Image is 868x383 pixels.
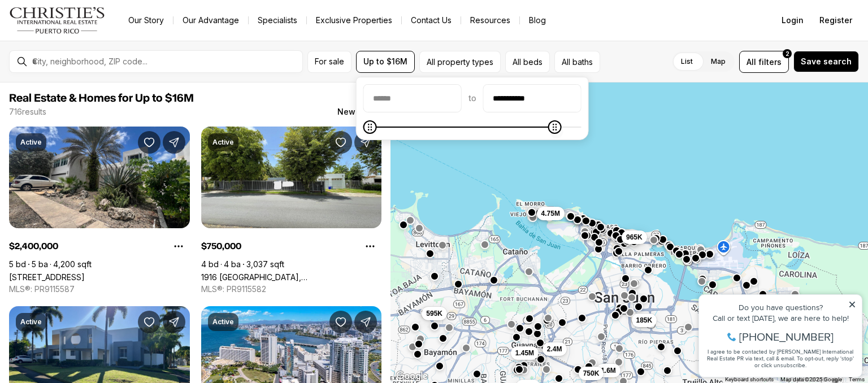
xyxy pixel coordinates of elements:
[819,16,852,25] span: Register
[801,57,852,66] span: Save search
[14,69,161,91] span: I agree to be contacted by [PERSON_NAME] International Real Estate PR via text, call & email. To ...
[554,51,600,73] button: All baths
[578,367,604,380] button: 750K
[672,51,702,72] label: List
[775,9,810,32] button: Login
[329,131,352,154] button: Save Property: 1916 SAUCO
[505,51,550,73] button: All beds
[622,230,647,243] button: 965K
[758,56,782,68] span: filters
[307,51,351,73] button: For sale
[548,120,562,134] span: Maximum
[782,16,804,25] span: Login
[484,85,581,112] input: priceMax
[363,120,377,134] span: Minimum
[12,25,163,33] div: Do you have questions?
[546,345,562,354] span: 2.4M
[601,365,616,375] span: 1.6M
[739,51,789,73] button: Allfilters2
[636,315,652,324] span: 185K
[20,317,42,327] p: Active
[12,36,163,44] div: Call or text [DATE], we are here to help!
[461,12,519,28] a: Resources
[747,56,756,68] span: All
[359,235,381,258] button: Property options
[201,272,382,282] a: 1916 SAUCO, SAN JUAN PR, 00921
[785,49,789,58] span: 2
[9,272,85,282] a: Caoba 39, GUAYNABO PR, 00969
[138,131,160,154] button: Save Property: Caoba 39
[167,235,190,258] button: Property options
[583,369,599,378] span: 750K
[354,311,377,333] button: Share Property
[541,208,559,217] span: 4.75M
[212,317,234,327] p: Active
[596,363,620,377] button: 1.6M
[329,311,352,333] button: Save Property: 51 MUÑOZ RIVERA AVE, CORNER LOS ROSALES, LAS PALMERAS ST
[402,12,461,28] button: Contact Us
[793,51,859,72] button: Save search
[307,12,401,28] a: Exclusive Properties
[173,12,248,28] a: Our Advantage
[536,206,564,220] button: 4.75M
[422,307,447,320] button: 595K
[163,311,185,333] button: Share Property
[9,93,194,104] span: Real Estate & Homes for Up to $16M
[419,51,501,73] button: All property types
[542,342,566,356] button: 2.4M
[119,12,173,28] a: Our Story
[46,53,141,64] span: [PHONE_NUMBER]
[702,51,735,72] label: Map
[364,85,461,112] input: priceMin
[20,138,42,147] p: Active
[138,311,160,333] button: Save Property: 51 JAZMIN
[212,138,234,147] p: Active
[9,7,106,34] img: logo
[163,131,185,154] button: Share Property
[520,12,555,28] a: Blog
[631,313,657,327] button: 185K
[468,94,476,103] span: to
[813,9,859,32] button: Register
[337,107,368,116] span: Newest
[510,346,538,360] button: 1.45M
[315,57,344,66] span: For sale
[363,57,407,66] span: Up to $16M
[626,232,643,241] span: 965K
[9,107,46,116] p: 716 results
[354,131,377,154] button: Share Property
[426,309,442,318] span: 595K
[515,349,533,358] span: 1.45M
[356,51,415,73] button: Up to $16M
[331,101,388,123] button: Newest
[249,12,306,28] a: Specialists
